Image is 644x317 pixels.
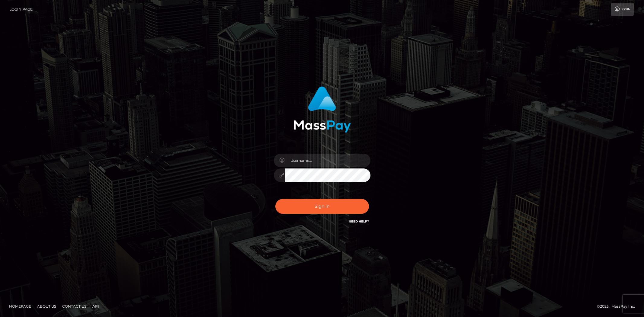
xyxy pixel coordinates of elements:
[275,199,369,214] button: Sign in
[349,219,369,223] a: Need Help?
[60,302,89,311] a: Contact Us
[285,154,370,167] input: Username...
[9,3,33,16] a: Login Page
[7,302,34,311] a: Homepage
[293,86,351,133] img: MassPay Login
[90,302,101,311] a: API
[597,303,639,310] div: © 2025 , MassPay Inc.
[611,3,634,16] a: Login
[35,302,59,311] a: About Us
